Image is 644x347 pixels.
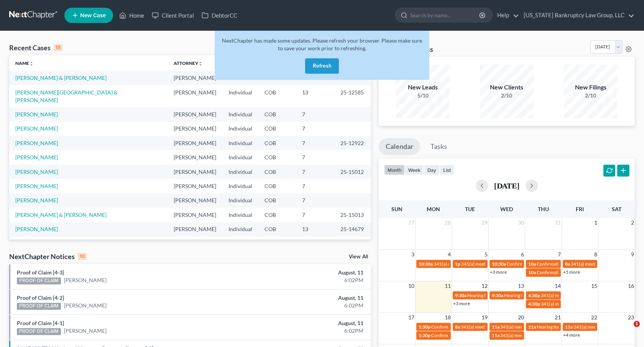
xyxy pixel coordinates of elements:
span: 1:30p [419,332,430,338]
div: PROOF OF CLAIM [17,303,61,310]
span: 27 [407,218,415,227]
span: 341(a) meeting for [PERSON_NAME] [541,301,615,307]
td: 13 [296,85,334,107]
button: week [405,165,424,175]
td: [PERSON_NAME] [168,136,222,150]
a: [US_STATE] Bankruptcy Law Group, LLC [520,8,634,22]
span: 341(a) meeting for [PERSON_NAME] [461,324,535,330]
a: [PERSON_NAME] [15,140,58,146]
td: [PERSON_NAME] [168,179,222,193]
div: New Clients [480,83,534,92]
button: day [424,165,440,175]
span: 28 [444,218,452,227]
a: +5 more [563,269,580,275]
div: PROOF OF CLAIM [17,278,61,284]
td: [PERSON_NAME] [168,236,222,251]
h2: [DATE] [494,182,519,190]
span: 10 [407,281,415,291]
span: Confirmation Hearing for [PERSON_NAME] [507,261,595,267]
span: Sun [391,206,402,212]
a: View All [349,254,368,259]
td: COB [258,85,296,107]
a: [PERSON_NAME] [64,276,107,284]
span: 23 [627,313,635,322]
td: Individual [222,208,258,222]
span: 1:30p [419,324,430,330]
td: COB [258,222,296,236]
td: 7 [296,193,334,208]
td: COB [258,193,296,208]
input: Search by name... [410,8,480,22]
span: 12 [481,281,488,291]
span: 1 [634,321,640,327]
a: [PERSON_NAME] [64,302,107,309]
span: 341(a) meeting for [PERSON_NAME] [500,324,574,330]
span: Wed [500,206,513,212]
div: NextChapter Notices [9,252,87,261]
td: COB [258,236,296,251]
span: 8a [455,324,460,330]
div: 6:02PM [253,276,363,284]
span: 8a [565,261,570,267]
a: [PERSON_NAME] & [PERSON_NAME] [15,212,107,218]
a: [PERSON_NAME] [15,111,58,117]
iframe: Intercom live chat [618,321,636,339]
div: August, 11 [253,319,363,327]
td: [PERSON_NAME] [168,165,222,179]
a: Calendar [379,138,420,155]
td: COB [258,208,296,222]
span: 341(a) meeting for [PERSON_NAME] [461,261,535,267]
span: Hearing for [PERSON_NAME] [467,292,527,298]
span: Fri [576,206,584,212]
span: 7 [557,250,562,259]
div: August, 11 [253,294,363,302]
span: 21 [554,313,562,322]
a: Proof of Claim [4-2] [17,294,64,301]
span: Hearing for [PERSON_NAME] & [PERSON_NAME] [504,292,605,298]
td: 7 [296,122,334,136]
td: [PERSON_NAME] [168,193,222,208]
td: Individual [222,122,258,136]
a: +4 more [563,332,580,338]
a: Proof of Claim [4-1] [17,320,64,326]
td: 25-12585 [334,85,371,107]
span: 9:30a [492,292,503,298]
td: 13 [296,222,334,236]
span: Confirmation Hearing for [PERSON_NAME] [431,324,519,330]
a: Tasks [424,138,454,155]
span: 11 [444,281,452,291]
a: [PERSON_NAME] [15,197,58,203]
td: COB [258,179,296,193]
td: [PERSON_NAME] [168,150,222,164]
td: COB [258,150,296,164]
a: [PERSON_NAME] & [PERSON_NAME] [15,74,107,81]
td: 25-14679 [334,222,371,236]
td: COB [258,136,296,150]
span: 10:30a [419,261,433,267]
td: Individual [222,179,258,193]
span: 14 [554,281,562,291]
span: 29 [481,218,488,227]
a: +3 more [490,269,507,275]
span: 16 [627,281,635,291]
td: 25-15012 [334,165,371,179]
a: [PERSON_NAME] [15,169,58,175]
span: 30 [517,218,525,227]
div: New Filings [564,83,618,92]
span: 9:30a [455,292,467,298]
td: 7 [296,208,334,222]
i: unfold_more [198,61,203,66]
div: New Leads [396,83,450,92]
span: 341(a) meeting for [PERSON_NAME] & [PERSON_NAME] [434,261,548,267]
i: unfold_more [29,61,34,66]
div: 15 [54,44,62,51]
span: 4 [447,250,452,259]
td: [PERSON_NAME] [168,222,222,236]
a: [PERSON_NAME] [64,327,107,335]
div: 2/10 [480,92,534,99]
span: 11a [528,324,536,330]
div: 6:02PM [253,327,363,335]
td: 25-15013 [334,208,371,222]
td: COB [258,122,296,136]
span: Tue [465,206,475,212]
